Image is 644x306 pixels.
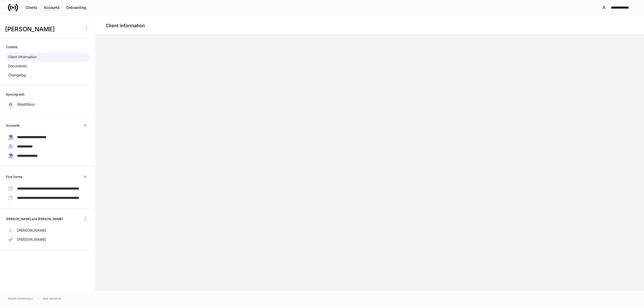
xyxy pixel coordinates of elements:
[22,4,41,12] button: Clients
[6,174,22,179] h6: Firm Forms
[63,4,89,12] button: Onboarding
[44,5,60,10] div: Accounts
[8,296,33,300] span: © 2025 OneAdvisory
[8,64,27,69] p: Documents
[6,71,89,80] a: Changelog
[6,217,63,221] h6: [PERSON_NAME] and [PERSON_NAME]
[6,62,89,71] a: Documents
[17,228,46,233] p: [PERSON_NAME]
[25,5,37,10] div: Clients
[41,4,63,12] button: Accounts
[6,45,17,49] h6: Content
[6,100,89,109] a: Wealthbox
[6,92,24,97] h6: Syncing with
[6,226,89,235] a: [PERSON_NAME]
[6,123,20,128] h6: Accounts
[6,52,89,62] a: Client information
[106,23,145,29] h4: Client information
[6,235,89,244] a: [PERSON_NAME]
[66,5,86,10] div: Onboarding
[8,73,26,78] p: Changelog
[17,237,46,242] p: [PERSON_NAME]
[43,296,61,300] a: Data Disclaimer
[5,25,80,33] h3: [PERSON_NAME]
[17,102,35,107] p: Wealthbox
[8,54,37,59] p: Client information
